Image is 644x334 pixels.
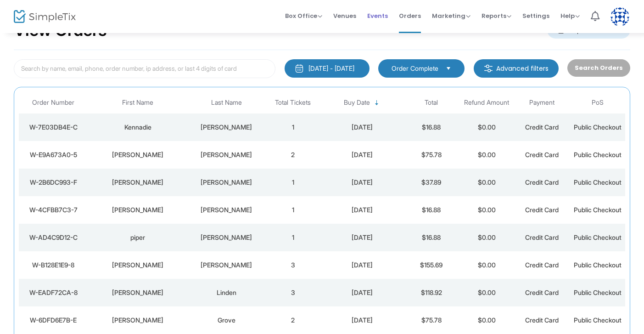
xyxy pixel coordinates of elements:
div: Murray [190,123,263,132]
td: $0.00 [459,169,515,196]
button: Select [442,63,455,74]
span: First Name [122,99,153,107]
img: monthly [295,64,304,73]
span: Reports [482,11,511,20]
div: Andrews [190,178,263,187]
span: Events [367,4,388,28]
span: Public Checkout [574,123,622,131]
span: Marketing [432,11,470,20]
td: $16.88 [403,113,459,141]
div: Helena [90,260,185,270]
td: $155.69 [403,251,459,279]
div: Calnan [190,150,263,159]
div: Kimberly [90,288,185,297]
m-button: Advanced filters [474,59,559,78]
div: Patricia [90,316,185,325]
span: Credit Card [525,261,559,269]
span: Public Checkout [574,289,622,296]
span: Credit Card [525,178,559,186]
button: [DATE] - [DATE] [285,59,370,78]
span: Orders [399,4,421,28]
div: W-EADF72CA-8 [21,288,86,297]
td: 1 [265,169,321,196]
span: Credit Card [525,289,559,296]
td: $75.78 [403,306,459,334]
div: 8/14/2025 [323,205,401,215]
td: 1 [265,113,321,141]
td: $16.88 [403,224,459,251]
th: Refund Amount [459,92,515,113]
td: $0.00 [459,279,515,306]
span: Public Checkout [574,151,622,159]
td: $0.00 [459,196,515,224]
td: 3 [265,251,321,279]
div: 8/12/2025 [323,260,401,270]
span: Payment [529,99,554,107]
div: [DATE] - [DATE] [308,64,354,73]
div: W-7E03DB4E-C [21,123,86,132]
span: Credit Card [525,316,559,324]
div: 8/11/2025 [323,288,401,297]
div: Linden [190,288,263,297]
span: Public Checkout [574,178,622,186]
span: Order Complete [392,64,438,73]
div: 8/11/2025 [323,316,401,325]
div: Samantha [90,178,185,187]
div: W-E9A673A0-5 [21,150,86,159]
th: Total Tickets [265,92,321,113]
div: Data table [19,92,625,334]
div: 8/14/2025 [323,233,401,242]
span: Credit Card [525,206,559,214]
th: Total [403,92,459,113]
div: W-2B6DC993-F [21,178,86,187]
div: 8/14/2025 [323,178,401,187]
span: Buy Date [344,99,370,107]
span: Public Checkout [574,316,622,324]
span: PoS [592,99,604,107]
span: Credit Card [525,233,559,241]
td: 2 [265,141,321,169]
div: W-B128E1E9-8 [21,260,86,270]
span: Venues [333,4,356,28]
td: $0.00 [459,224,515,251]
span: Order Number [32,99,74,107]
span: Help [560,11,580,20]
span: Public Checkout [574,233,622,241]
div: W-6DFD6E7B-E [21,316,86,325]
input: Search by name, email, phone, order number, ip address, or last 4 digits of card [14,59,275,78]
td: $0.00 [459,251,515,279]
span: Credit Card [525,123,559,131]
span: Credit Card [525,151,559,159]
div: 8/14/2025 [323,123,401,132]
div: Tamara [90,150,185,159]
span: Public Checkout [574,261,622,269]
td: $0.00 [459,141,515,169]
span: Settings [522,4,549,28]
span: Last Name [211,99,242,107]
td: $37.89 [403,169,459,196]
td: 1 [265,196,321,224]
td: $16.88 [403,196,459,224]
div: Andrews [190,205,263,215]
span: Sortable [373,99,381,107]
div: Grove [190,316,263,325]
span: Public Checkout [574,206,622,214]
td: 1 [265,224,321,251]
td: $75.78 [403,141,459,169]
td: 2 [265,306,321,334]
td: $118.92 [403,279,459,306]
div: Samantha [90,205,185,215]
div: Tatgenhorst [190,260,263,270]
img: filter [484,64,493,73]
div: Kennadie [90,123,185,132]
div: piper [90,233,185,242]
div: 8/14/2025 [323,150,401,159]
span: Box Office [285,11,322,20]
td: 3 [265,279,321,306]
div: sanders [190,233,263,242]
div: W-4CFBB7C3-7 [21,205,86,215]
td: $0.00 [459,306,515,334]
td: $0.00 [459,113,515,141]
div: W-AD4C9D12-C [21,233,86,242]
